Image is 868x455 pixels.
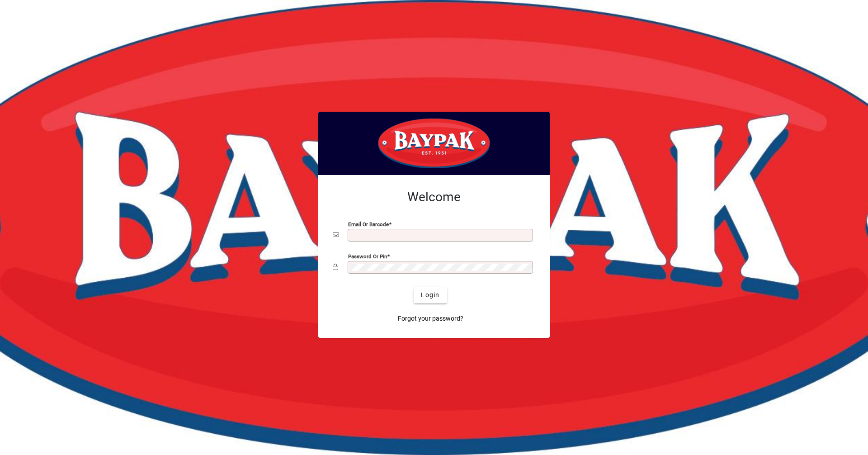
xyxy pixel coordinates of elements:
[348,253,387,259] mat-label: Password or Pin
[394,311,467,327] a: Forgot your password?
[421,290,439,300] span: Login
[414,287,447,303] button: Login
[348,221,389,227] mat-label: Email or Barcode
[333,190,535,205] h2: Welcome
[398,314,463,323] span: Forgot your password?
